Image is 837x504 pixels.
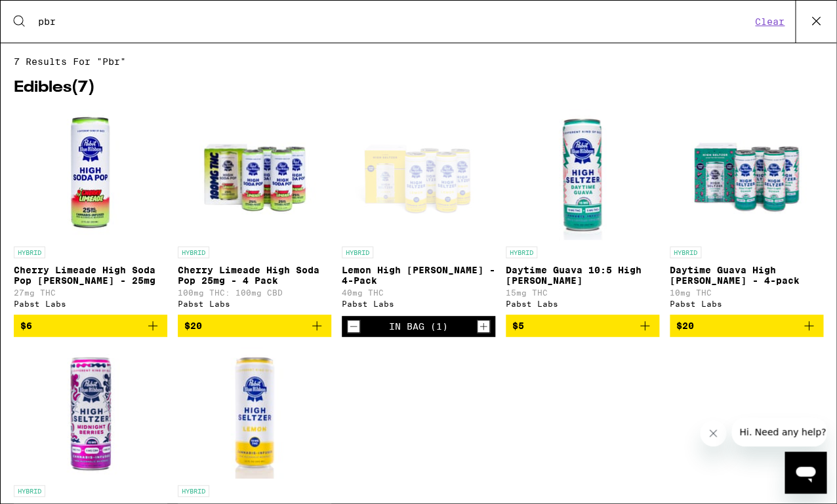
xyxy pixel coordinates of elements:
[506,315,659,337] button: Add to bag
[670,265,823,286] p: Daytime Guava High [PERSON_NAME] - 4-pack
[14,485,45,497] p: HYBRID
[751,16,788,28] button: Clear
[681,109,812,240] img: Pabst Labs - Daytime Guava High Seltzer - 4-pack
[14,109,167,315] a: Open page for Cherry Limeade High Soda Pop Seltzer - 25mg from Pabst Labs
[506,265,659,286] p: Daytime Guava 10:5 High [PERSON_NAME]
[178,485,209,497] p: HYBRID
[342,246,373,258] p: HYBRID
[517,109,648,240] img: Pabst Labs - Daytime Guava 10:5 High Seltzer
[178,246,209,258] p: HYBRID
[14,246,45,258] p: HYBRID
[342,265,495,286] p: Lemon High [PERSON_NAME] - 4-Pack
[670,288,823,297] p: 10mg THC
[389,321,448,332] div: In Bag (1)
[178,315,331,337] button: Add to bag
[178,300,331,308] div: Pabst Labs
[14,80,823,96] h2: Edibles ( 7 )
[670,300,823,308] div: Pabst Labs
[14,315,167,337] button: Add to bag
[670,109,823,315] a: Open page for Daytime Guava High Seltzer - 4-pack from Pabst Labs
[178,288,331,297] p: 100mg THC: 100mg CBD
[731,417,827,446] iframe: Message from company
[20,320,32,331] span: $6
[512,320,524,331] span: $5
[189,109,321,240] img: Pabst Labs - Cherry Limeade High Soda Pop 25mg - 4 Pack
[25,109,156,240] img: Pabst Labs - Cherry Limeade High Soda Pop Seltzer - 25mg
[342,300,495,308] div: Pabst Labs
[14,265,167,286] p: Cherry Limeade High Soda Pop [PERSON_NAME] - 25mg
[14,300,167,308] div: Pabst Labs
[25,347,157,478] img: Pabst Labs - Midnight Berries 10:3:2 High Seltzer
[347,320,360,333] button: Decrement
[506,300,659,308] div: Pabst Labs
[670,246,701,258] p: HYBRID
[477,320,490,333] button: Increment
[676,320,694,331] span: $20
[342,288,495,297] p: 40mg THC
[14,288,167,297] p: 27mg THC
[184,320,202,331] span: $20
[37,16,751,28] input: Search for products & categories
[506,246,537,258] p: HYBRID
[670,315,823,337] button: Add to bag
[506,288,659,297] p: 15mg THC
[506,109,659,315] a: Open page for Daytime Guava 10:5 High Seltzer from Pabst Labs
[189,347,320,478] img: Pabst Labs - Lemon High Seltzer
[785,452,827,494] iframe: Button to launch messaging window
[14,56,823,67] span: 7 results for "pbr"
[178,265,331,286] p: Cherry Limeade High Soda Pop 25mg - 4 Pack
[178,109,331,315] a: Open page for Cherry Limeade High Soda Pop 25mg - 4 Pack from Pabst Labs
[342,109,495,316] a: Open page for Lemon High Seltzer - 4-Pack from Pabst Labs
[700,420,726,446] iframe: Close message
